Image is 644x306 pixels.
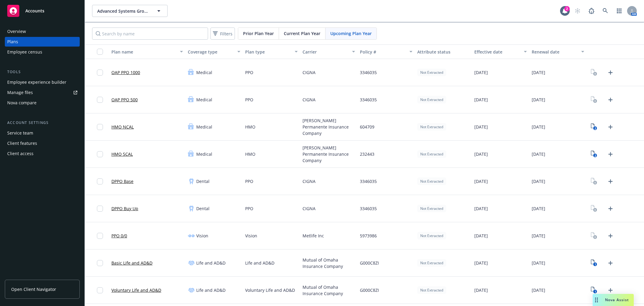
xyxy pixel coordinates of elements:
[97,206,103,212] input: Toggle Row Selected
[360,233,377,239] span: 5973986
[360,260,379,266] span: G000C8ZI
[245,151,255,157] span: HMO
[589,258,599,268] a: View Plan Documents
[5,128,80,138] a: Service team
[594,290,596,294] text: 1
[196,260,226,266] span: Life and AD&D
[532,205,545,212] span: [DATE]
[111,69,140,76] a: OAP PPO 1000
[97,151,103,157] input: Toggle Row Selected
[532,69,545,76] span: [DATE]
[417,123,446,131] div: Not Extracted
[196,96,212,103] span: Medical
[606,177,615,186] a: Upload Plan Documents
[474,178,488,184] span: [DATE]
[97,260,103,266] input: Toggle Row Selected
[303,257,355,269] span: Mutual of Omaha Insurance Company
[417,232,446,239] div: Not Extracted
[532,233,545,239] span: [DATE]
[5,2,80,19] a: Accounts
[7,37,18,47] div: Plans
[111,151,133,157] a: HMO SCAL
[417,259,446,267] div: Not Extracted
[474,233,488,239] span: [DATE]
[196,178,210,184] span: Dental
[111,233,127,239] a: PPO 0/0
[97,70,103,76] input: Toggle Row Selected
[417,96,446,103] div: Not Extracted
[25,8,44,13] span: Accounts
[585,5,598,17] a: Report a Bug
[606,149,615,159] a: Upload Plan Documents
[417,177,446,185] div: Not Extracted
[589,231,599,241] a: View Plan Documents
[589,68,599,77] a: View Plan Documents
[606,231,615,241] a: Upload Plan Documents
[472,44,529,59] button: Effective date
[245,287,295,293] span: Voluntary Life and AD&D
[185,44,243,59] button: Coverage type
[564,6,570,11] div: 2
[5,138,80,148] a: Client features
[593,294,600,306] div: Drag to move
[589,285,599,295] a: View Plan Documents
[5,47,80,57] a: Employee census
[97,49,103,55] input: Select all
[284,30,320,37] span: Current Plan Year
[474,124,488,130] span: [DATE]
[196,151,212,157] span: Medical
[594,126,596,130] text: 2
[360,49,406,55] div: Policy #
[360,96,377,103] span: 3346035
[5,149,80,158] a: Client access
[111,287,161,293] a: Voluntary Life and AD&D
[594,262,596,266] text: 1
[417,286,446,294] div: Not Extracted
[474,151,488,157] span: [DATE]
[243,44,300,59] button: Plan type
[594,154,596,158] text: 2
[360,151,374,157] span: 232443
[589,177,599,186] a: View Plan Documents
[97,124,103,130] input: Toggle Row Selected
[606,122,615,132] a: Upload Plan Documents
[111,96,138,103] a: OAP PPO 500
[196,124,212,130] span: Medical
[572,5,584,17] a: Start snowing
[605,297,629,302] span: Nova Assist
[5,77,80,87] a: Employee experience builder
[92,5,168,17] button: Advanced Systems Group, LLC
[303,49,348,55] div: Carrier
[5,69,80,75] div: Tools
[360,205,377,212] span: 3346035
[111,205,138,212] a: DPPO Buy Up
[188,49,234,55] div: Coverage type
[599,5,611,17] a: Search
[245,96,253,103] span: PPO
[97,178,103,184] input: Toggle Row Selected
[474,205,488,212] span: [DATE]
[245,124,255,130] span: HMO
[474,69,488,76] span: [DATE]
[196,205,210,212] span: Dental
[245,178,253,184] span: PPO
[415,44,472,59] button: Attribute status
[212,29,234,38] span: Filters
[303,145,355,164] span: [PERSON_NAME] Permanente Insurance Company
[7,149,34,158] div: Client access
[111,49,176,55] div: Plan name
[532,49,578,55] div: Renewal date
[417,49,470,55] div: Attribute status
[474,49,520,55] div: Effective date
[245,49,291,55] div: Plan type
[532,287,545,293] span: [DATE]
[606,258,615,268] a: Upload Plan Documents
[532,178,545,184] span: [DATE]
[303,284,355,297] span: Mutual of Omaha Insurance Company
[196,233,208,239] span: Vision
[417,69,446,76] div: Not Extracted
[474,287,488,293] span: [DATE]
[593,294,634,306] button: Nova Assist
[589,95,599,105] a: View Plan Documents
[245,260,274,266] span: Life and AD&D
